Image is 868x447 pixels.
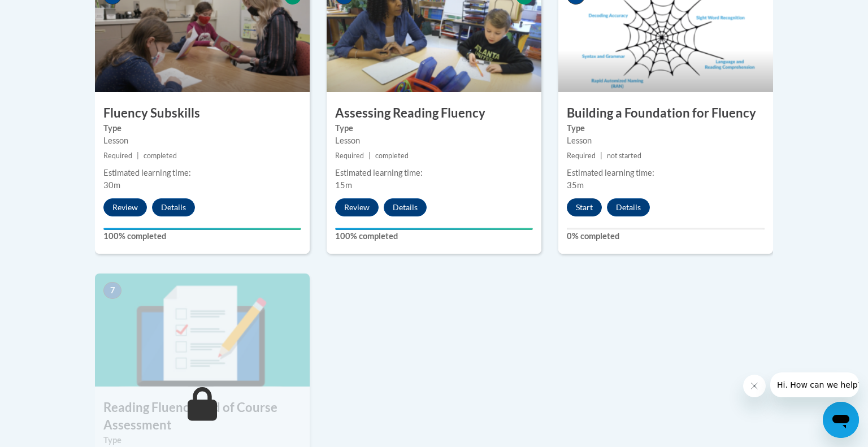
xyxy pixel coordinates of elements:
div: Estimated learning time: [103,167,301,179]
label: 100% completed [335,230,533,242]
div: Lesson [103,134,301,147]
button: Details [152,198,195,216]
span: 15m [335,180,352,190]
button: Start [567,198,602,216]
span: Required [103,151,132,160]
label: Type [103,434,301,446]
button: Details [607,198,650,216]
iframe: Message from company [770,372,859,397]
span: | [368,151,371,160]
button: Details [384,198,427,216]
span: Required [335,151,364,160]
span: 7 [103,282,121,299]
label: Type [335,122,533,134]
h3: Assessing Reading Fluency [327,105,541,122]
span: | [600,151,602,160]
div: Estimated learning time: [335,167,533,179]
div: Estimated learning time: [567,167,765,179]
span: 35m [567,180,584,190]
div: Lesson [335,134,533,147]
img: Course Image [95,274,310,387]
span: Required [567,151,596,160]
label: Type [567,122,765,134]
label: 0% completed [567,230,765,242]
span: | [137,151,139,160]
button: Review [103,198,147,216]
span: Hi. How can we help? [7,8,92,17]
h3: Fluency Subskills [95,105,310,122]
span: completed [375,151,409,160]
h3: Building a Foundation for Fluency [558,105,773,122]
h3: Reading Fluency End of Course Assessment [95,399,310,434]
div: Your progress [335,228,533,230]
button: Review [335,198,379,216]
iframe: Button to launch messaging window [823,402,859,438]
span: not started [607,151,641,160]
label: 100% completed [103,230,301,242]
span: 30m [103,180,120,190]
iframe: Close message [743,375,766,397]
label: Type [103,122,301,134]
span: completed [144,151,177,160]
div: Lesson [567,134,765,147]
div: Your progress [103,228,301,230]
